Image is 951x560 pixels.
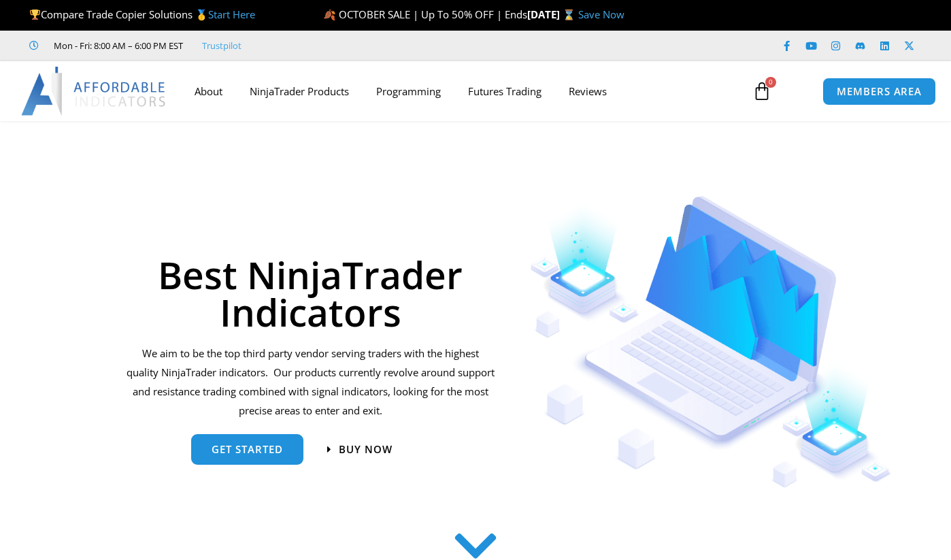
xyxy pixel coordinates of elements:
[191,434,303,465] a: get started
[202,37,241,54] a: Trustpilot
[236,76,363,107] a: NinjaTrader Products
[126,256,495,331] h1: Best NinjaTrader Indicators
[555,76,620,107] a: Reviews
[363,76,454,107] a: Programming
[837,86,922,97] span: MEMBERS AREA
[323,7,527,21] span: 🍂 OCTOBER SALE | Up To 50% OFF | Ends
[29,7,255,21] span: Compare Trade Copier Solutions 🥇
[454,76,555,107] a: Futures Trading
[765,77,776,88] span: 0
[30,10,40,20] img: 🏆
[181,76,742,107] nav: Menu
[50,37,183,54] span: Mon - Fri: 8:00 AM – 6:00 PM EST
[126,344,495,420] p: We aim to be the top third party vendor serving traders with the highest quality NinjaTrader indi...
[21,67,167,116] img: LogoAI | Affordable Indicators – NinjaTrader
[822,78,936,105] a: MEMBERS AREA
[339,444,393,455] span: Buy now
[578,7,624,21] a: Save Now
[327,444,393,455] a: Buy now
[732,71,792,111] a: 0
[212,444,283,455] span: get started
[208,7,255,21] a: Start Here
[527,7,578,21] strong: [DATE] ⌛
[530,196,892,488] img: Indicators 1 | Affordable Indicators – NinjaTrader
[181,76,236,107] a: About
